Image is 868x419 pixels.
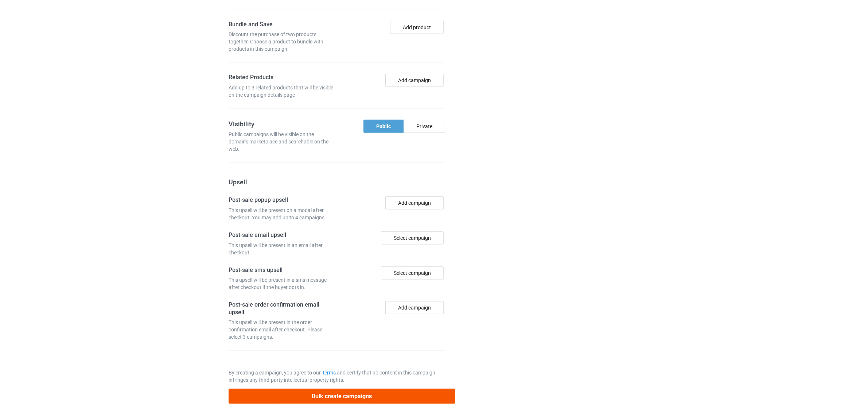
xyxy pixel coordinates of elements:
h4: Post-sale popup upsell [229,196,334,204]
button: Add product [390,21,444,34]
div: Select campaign [381,231,444,245]
div: Public campaigns will be visible on the domain's marketplace and searchable on the web. [229,131,334,153]
h3: Visibility [229,120,334,128]
button: Bulk create campaigns [229,389,455,404]
button: Add campaign [385,301,444,314]
button: Add campaign [385,196,444,209]
div: This upsell will be present on a modal after checkout. You may add up to 4 campaigns. [229,207,334,221]
div: Discount the purchase of two products together. Choose a product to bundle with products in this ... [229,31,334,53]
h4: Post-sale sms upsell [229,266,334,274]
h4: Bundle and Save [229,21,334,28]
div: This upsell will be present in the order confirmation email after checkout. Please select 3 campa... [229,319,334,341]
p: By creating a campaign, you agree to our and certify that no content in this campaign infringes a... [229,369,445,384]
div: Select campaign [381,266,444,280]
h3: Upsell [229,178,445,186]
div: Private [404,120,445,133]
h4: Post-sale email upsell [229,231,334,239]
div: Add up to 3 related products that will be visible on the campaign details page [229,84,334,99]
h4: Post-sale order confirmation email upsell [229,301,334,316]
h4: Related Products [229,74,334,81]
button: Add campaign [385,74,444,87]
div: This upsell will be present in an email after checkout. [229,242,334,256]
a: Terms [322,370,336,376]
div: This upsell will be present in a sms message after checkout if the buyer opts in. [229,276,334,291]
div: Public [363,120,404,133]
